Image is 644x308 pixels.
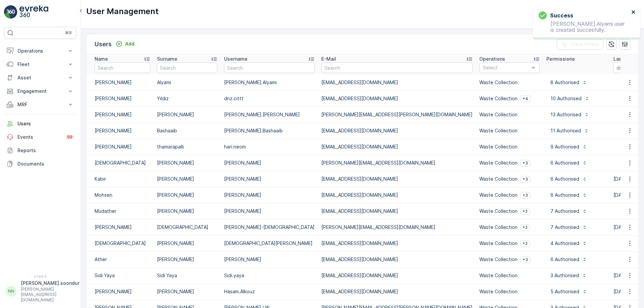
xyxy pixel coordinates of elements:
button: 3 Authorised [546,270,591,281]
td: thamarapalli [154,139,221,155]
button: 7 Authorised [546,206,591,217]
td: Ather [87,251,154,267]
p: Users [17,120,74,127]
td: [PERSON_NAME] [87,139,154,155]
span: +4 [523,96,528,102]
td: [PERSON_NAME]-[DEMOGRAPHIC_DATA] [221,219,318,235]
p: Waste Collection [479,79,518,86]
p: 99 [67,134,73,140]
td: [PERSON_NAME] [221,171,318,187]
td: [PERSON_NAME] [221,251,318,267]
button: 9 Authorised [546,141,591,152]
img: logo [4,5,17,19]
p: [PERSON_NAME].Alyami user is created succesfully. [539,21,629,33]
p: 13 Authorised [550,111,581,118]
p: Events [17,134,62,140]
td: [EMAIL_ADDRESS][DOMAIN_NAME] [318,90,476,107]
button: 4 Authorised [546,238,591,249]
button: 6 Authorised [546,190,591,200]
p: Select [483,64,529,71]
p: 6 Authorised [550,256,579,263]
p: Waste Collection [479,192,518,198]
span: +3 [523,257,528,262]
p: 8 Authorised [550,79,579,86]
td: [PERSON_NAME][EMAIL_ADDRESS][PERSON_NAME][DOMAIN_NAME] [318,107,476,123]
span: +3 [523,177,528,182]
td: [PERSON_NAME][EMAIL_ADDRESS][DOMAIN_NAME] [318,155,476,171]
p: Reports [17,147,74,154]
button: 6 Authorised [546,254,591,265]
td: [PERSON_NAME] [221,155,318,171]
td: [DEMOGRAPHIC_DATA][PERSON_NAME] [221,235,318,251]
button: 6 Authorised [546,174,591,184]
span: +3 [523,161,528,166]
td: Mudather [87,203,154,219]
button: Engagement [4,84,76,98]
td: Alyami [154,74,221,90]
input: Search [224,62,315,73]
td: Mohsen [87,187,154,203]
a: Documents [4,157,76,171]
p: Waste Collection [479,208,518,214]
p: Waste Collection [479,143,518,150]
td: Kabir [87,171,154,187]
input: Search [157,62,217,73]
td: Sidi.yaya [221,267,318,284]
p: [PERSON_NAME].soondur [21,280,79,287]
td: [EMAIL_ADDRESS][DOMAIN_NAME] [318,284,476,300]
input: Search [321,62,473,73]
td: [PERSON_NAME] [87,219,154,235]
td: [PERSON_NAME] [87,74,154,90]
p: 6 Authorised [550,176,579,182]
td: Bashaaib [154,123,221,139]
td: [PERSON_NAME] [154,171,221,187]
td: [PERSON_NAME] [154,251,221,267]
p: Waste Collection [479,272,518,279]
p: Waste Collection [479,111,518,118]
button: 10 Authorised [546,93,594,104]
p: 7 Authorised [550,208,579,214]
td: [PERSON_NAME] [154,235,221,251]
td: [PERSON_NAME].Alyami [221,74,318,90]
a: Users [4,117,76,130]
button: 5 Authorised [546,286,591,297]
td: [PERSON_NAME] [221,203,318,219]
button: MRF [4,98,76,111]
td: [EMAIL_ADDRESS][DOMAIN_NAME] [318,235,476,251]
button: Asset [4,71,76,84]
p: 4 Authorised [550,240,579,247]
p: 6 Authorised [550,160,579,166]
p: 3 Authorised [550,272,579,279]
td: [DEMOGRAPHIC_DATA] [87,155,154,171]
p: Asset [17,74,63,81]
span: v 1.49.0 [4,274,76,279]
p: Operations [479,56,505,62]
td: [DEMOGRAPHIC_DATA] [154,219,221,235]
td: [EMAIL_ADDRESS][DOMAIN_NAME] [318,267,476,284]
p: Waste Collection [479,160,518,166]
p: 5 Authorised [550,288,579,295]
h3: Success [550,11,573,19]
td: [EMAIL_ADDRESS][DOMAIN_NAME] [318,74,476,90]
button: 8 Authorised [546,77,591,88]
p: User Management [86,6,159,17]
td: [EMAIL_ADDRESS][DOMAIN_NAME] [318,251,476,267]
p: E-Mail [321,56,336,62]
span: +2 [523,209,528,214]
button: NN[PERSON_NAME].soondur[PERSON_NAME][EMAIL_ADDRESS][DOMAIN_NAME] [4,280,76,303]
td: Yıldız [154,90,221,107]
p: Waste Collection [479,256,518,263]
p: MRF [17,101,63,108]
button: 6 Authorised [546,158,591,168]
p: Documents [17,161,74,167]
span: +3 [523,193,528,198]
td: [EMAIL_ADDRESS][DOMAIN_NAME] [318,123,476,139]
td: [PERSON_NAME][EMAIL_ADDRESS][DOMAIN_NAME] [318,219,476,235]
td: Sidi Yaya [87,267,154,284]
p: 7 Authorised [550,224,579,231]
p: [PERSON_NAME][EMAIL_ADDRESS][DOMAIN_NAME] [21,287,79,303]
button: Fleet [4,58,76,71]
div: NN [6,286,16,297]
p: Fleet [17,61,63,68]
td: Sidi Yaya [154,267,221,284]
